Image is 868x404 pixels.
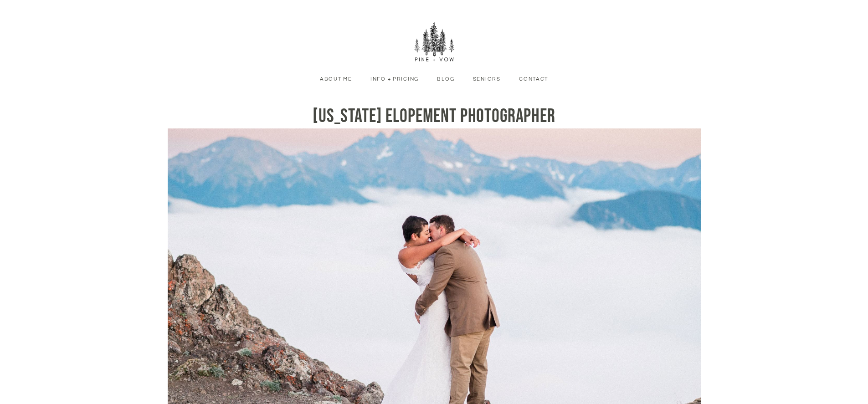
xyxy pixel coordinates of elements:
[364,75,426,83] a: Info + Pricing
[512,75,555,83] a: Contact
[466,75,507,83] a: Seniors
[414,22,455,63] img: Pine + Vow
[313,75,359,83] a: About Me
[313,105,555,128] span: [US_STATE] Elopement Photographer
[430,75,461,83] a: Blog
